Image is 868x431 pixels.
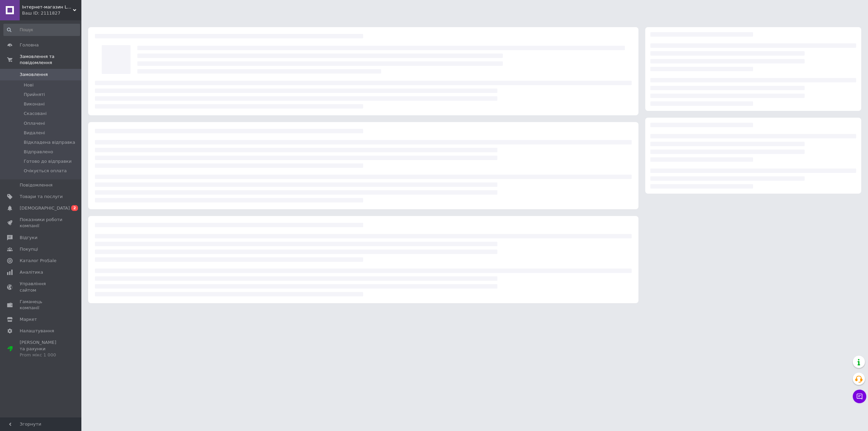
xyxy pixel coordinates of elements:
span: 2 [71,205,78,211]
span: Управління сайтом [20,281,63,293]
span: Видалені [24,130,45,136]
span: Маркет [20,316,37,322]
div: Prom мікс 1 000 [20,352,63,358]
span: Оплачені [24,120,45,126]
span: Виконані [24,101,45,107]
span: Товари та послуги [20,194,63,200]
span: Прийняті [24,92,45,98]
button: Чат з покупцем [853,390,866,403]
span: Інтернет-магазин LeoBox™ - Оригінальні Смарт ТВ Приставки та аксесуари, Дитячі іграшки [22,4,73,10]
span: Замовлення [20,72,48,78]
span: Аналітика [20,269,43,275]
span: Відгуки [20,235,37,241]
span: Нові [24,82,34,88]
span: Очікується оплата [24,168,67,174]
span: Повідомлення [20,182,53,188]
span: [DEMOGRAPHIC_DATA] [20,205,70,211]
span: Гаманець компанії [20,299,63,311]
span: Відкладена відправка [24,139,75,145]
span: [PERSON_NAME] та рахунки [20,339,63,358]
span: Замовлення та повідомлення [20,54,81,66]
span: Покупці [20,246,38,252]
span: Налаштування [20,328,54,334]
div: Ваш ID: 2111827 [22,10,81,16]
span: Скасовані [24,111,47,117]
span: Готово до відправки [24,158,72,164]
span: Відправлено [24,149,53,155]
input: Пошук [3,24,80,36]
span: Каталог ProSale [20,258,56,264]
span: Головна [20,42,39,48]
span: Показники роботи компанії [20,217,63,229]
